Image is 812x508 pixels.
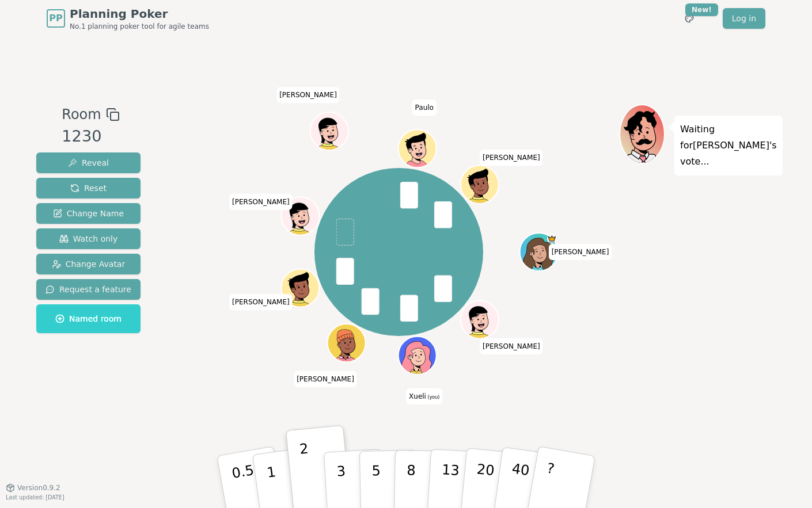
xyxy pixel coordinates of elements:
[68,157,109,169] span: Reveal
[70,6,209,22] span: Planning Poker
[36,178,141,198] button: Reset
[47,6,209,31] a: PPPlanning PokerNo.1 planning poker tool for agile teams
[36,228,141,249] button: Watch only
[480,150,543,166] span: Click to change your name
[70,22,209,31] span: No.1 planning poker tool for agile teams
[36,152,141,173] button: Reveal
[59,233,118,245] span: Watch only
[6,494,64,501] span: Last updated: [DATE]
[412,100,437,116] span: Click to change your name
[49,12,62,25] span: PP
[53,208,124,219] span: Change Name
[276,87,340,103] span: Click to change your name
[680,121,777,170] p: Waiting for [PERSON_NAME] 's vote...
[36,254,141,274] button: Change Avatar
[406,388,442,404] span: Click to change your name
[679,8,700,29] button: New!
[17,483,60,492] span: Version 0.9.2
[55,313,122,324] span: Named room
[45,284,131,295] span: Request a feature
[294,371,357,387] span: Click to change your name
[36,304,141,333] button: Named room
[229,194,293,210] span: Click to change your name
[62,125,119,148] div: 1230
[62,104,101,125] span: Room
[547,234,557,244] span: johanna is the host
[549,244,612,260] span: Click to change your name
[36,279,141,300] button: Request a feature
[36,203,141,224] button: Change Name
[6,483,60,492] button: Version0.9.2
[399,338,435,373] button: Click to change your avatar
[723,8,765,29] a: Log in
[299,441,314,503] p: 2
[229,294,293,310] span: Click to change your name
[480,338,543,354] span: Click to change your name
[685,3,718,16] div: New!
[426,395,440,400] span: (you)
[70,182,107,194] span: Reset
[52,258,126,270] span: Change Avatar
